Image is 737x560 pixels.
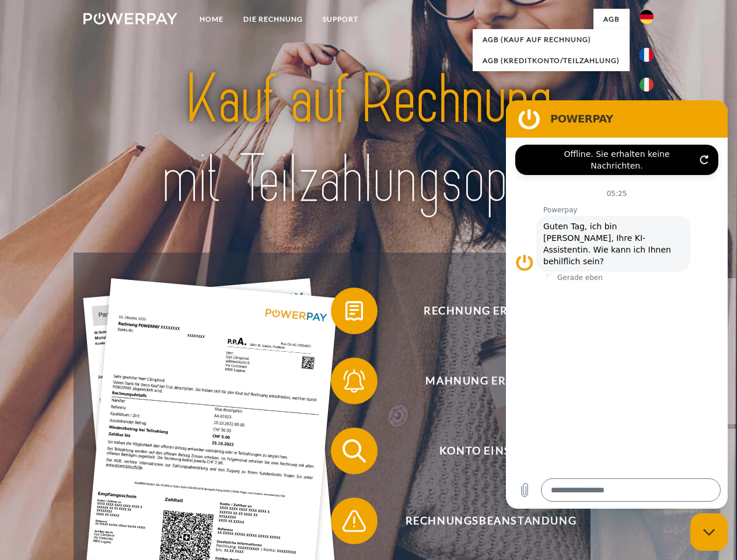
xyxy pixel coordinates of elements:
a: SUPPORT [313,9,368,30]
img: qb_bill.svg [340,296,369,325]
a: AGB (Kreditkonto/Teilzahlung) [473,50,630,71]
img: logo-powerpay-white.svg [83,13,177,24]
button: Rechnung erhalten? [331,288,634,334]
span: Rechnung erhalten? [348,288,634,334]
button: Konto einsehen [331,428,634,474]
a: Home [190,9,233,30]
iframe: Schaltfläche zum Öffnen des Messaging-Fensters; Konversation läuft [690,513,728,551]
span: Mahnung erhalten? [348,358,634,404]
img: fr [640,48,654,62]
iframe: Messaging-Fenster [506,100,728,509]
a: DIE RECHNUNG [233,9,313,30]
a: agb [593,9,630,30]
button: Mahnung erhalten? [331,358,634,404]
img: qb_search.svg [340,436,369,466]
img: it [640,78,654,92]
button: Rechnungsbeanstandung [331,498,634,544]
a: AGB (Kauf auf Rechnung) [473,29,630,50]
span: Rechnungsbeanstandung [348,498,634,544]
img: qb_warning.svg [340,506,369,535]
img: de [640,10,654,24]
img: title-powerpay_de.svg [111,56,626,223]
span: Konto einsehen [348,428,634,474]
img: qb_bell.svg [340,366,369,395]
